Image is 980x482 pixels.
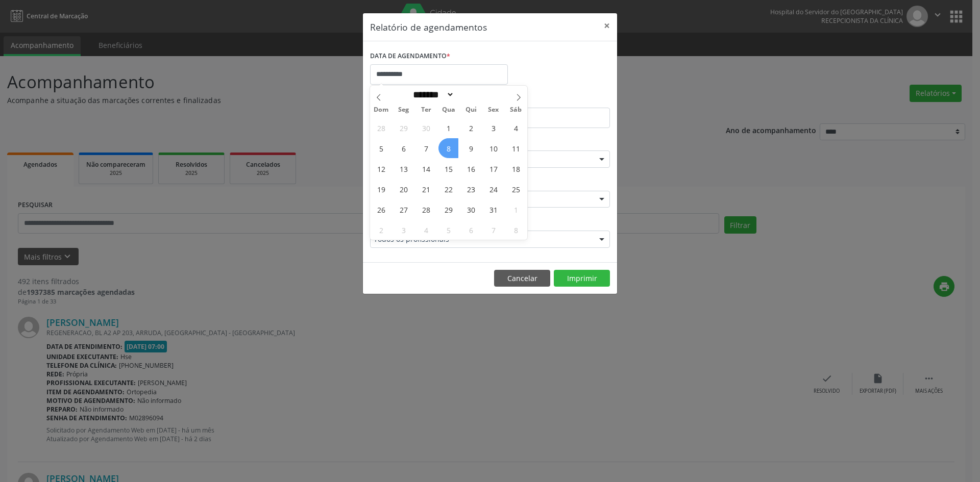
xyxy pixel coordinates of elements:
[416,220,436,240] span: Novembro 4, 2025
[483,199,503,219] span: Outubro 31, 2025
[371,179,391,199] span: Outubro 19, 2025
[506,138,526,158] span: Outubro 11, 2025
[483,118,503,138] span: Outubro 3, 2025
[394,138,413,158] span: Outubro 6, 2025
[505,107,527,113] span: Sáb
[394,199,413,219] span: Outubro 27, 2025
[371,138,391,158] span: Outubro 5, 2025
[370,107,393,113] span: Dom
[415,107,437,113] span: Ter
[438,199,458,219] span: Outubro 29, 2025
[554,270,610,287] button: Imprimir
[438,220,458,240] span: Novembro 5, 2025
[394,159,413,179] span: Outubro 13, 2025
[506,159,526,179] span: Outubro 18, 2025
[416,138,436,158] span: Outubro 7, 2025
[483,220,503,240] span: Novembro 7, 2025
[438,118,458,138] span: Outubro 1, 2025
[409,89,454,100] select: Month
[416,118,436,138] span: Setembro 30, 2025
[506,118,526,138] span: Outubro 4, 2025
[394,118,413,138] span: Setembro 29, 2025
[393,107,415,113] span: Seg
[416,159,436,179] span: Outubro 14, 2025
[506,179,526,199] span: Outubro 25, 2025
[483,179,503,199] span: Outubro 24, 2025
[416,199,436,219] span: Outubro 28, 2025
[483,159,503,179] span: Outubro 17, 2025
[482,107,505,113] span: Sex
[460,107,482,113] span: Qui
[494,270,550,287] button: Cancelar
[493,92,610,108] label: ATÉ
[394,179,413,199] span: Outubro 20, 2025
[370,20,487,34] h5: Relatório de agendamentos
[461,179,481,199] span: Outubro 23, 2025
[416,179,436,199] span: Outubro 21, 2025
[371,220,391,240] span: Novembro 2, 2025
[370,48,450,64] label: DATA DE AGENDAMENTO
[454,89,488,100] input: Year
[438,138,458,158] span: Outubro 8, 2025
[438,179,458,199] span: Outubro 22, 2025
[597,13,617,38] button: Close
[461,138,481,158] span: Outubro 9, 2025
[371,199,391,219] span: Outubro 26, 2025
[506,199,526,219] span: Novembro 1, 2025
[437,107,460,113] span: Qua
[483,138,503,158] span: Outubro 10, 2025
[461,220,481,240] span: Novembro 6, 2025
[461,159,481,179] span: Outubro 16, 2025
[394,220,413,240] span: Novembro 3, 2025
[371,159,391,179] span: Outubro 12, 2025
[506,220,526,240] span: Novembro 8, 2025
[461,118,481,138] span: Outubro 2, 2025
[461,199,481,219] span: Outubro 30, 2025
[438,159,458,179] span: Outubro 15, 2025
[371,118,391,138] span: Setembro 28, 2025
